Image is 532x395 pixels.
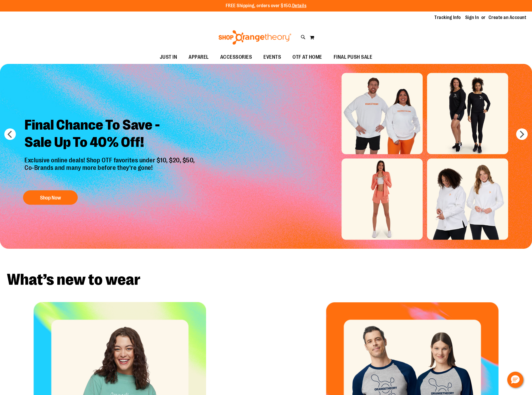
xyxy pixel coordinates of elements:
h2: What’s new to wear [7,272,525,288]
button: Shop Now [23,191,78,205]
span: APPAREL [189,51,209,64]
span: JUST IN [160,51,177,64]
a: Sign In [465,14,479,21]
a: FINAL PUSH SALE [328,51,378,64]
button: Hello, have a question? Let’s chat. [507,372,523,388]
a: OTF AT HOME [287,51,328,64]
span: EVENTS [263,51,281,64]
span: ACCESSORIES [220,51,252,64]
p: FREE Shipping, orders over $150. [226,3,307,9]
a: EVENTS [258,51,287,64]
span: OTF AT HOME [292,51,322,64]
button: next [516,128,528,140]
a: APPAREL [183,51,214,64]
a: Final Chance To Save -Sale Up To 40% Off! Exclusive online deals! Shop OTF favorites under $10, $... [20,112,201,208]
h2: Final Chance To Save - Sale Up To 40% Off! [20,112,201,157]
a: Tracking Info [434,14,461,21]
img: Shop Orangetheory [218,30,292,45]
span: FINAL PUSH SALE [334,51,373,64]
a: ACCESSORIES [214,51,258,64]
a: Details [292,3,307,8]
a: Create an Account [489,14,527,21]
button: prev [4,128,16,140]
p: Exclusive online deals! Shop OTF favorites under $10, $20, $50, Co-Brands and many more before th... [20,157,201,185]
a: JUST IN [154,51,183,64]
